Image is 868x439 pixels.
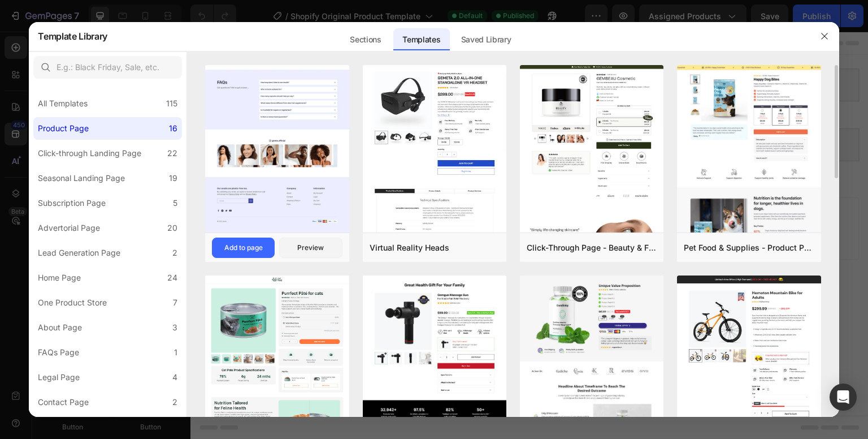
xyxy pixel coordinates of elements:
[38,221,100,235] div: Advertorial Page
[172,371,177,384] div: 4
[306,185,366,197] div: Generate layout
[173,296,177,309] div: 7
[172,395,177,409] div: 2
[167,147,177,160] div: 22
[38,395,89,409] div: Contact Page
[169,171,177,185] div: 19
[38,171,125,185] div: Seasonal Landing Page
[218,185,286,197] div: Choose templates
[322,106,375,120] span: Related products
[38,371,80,384] div: Legal Page
[38,122,89,135] div: Product Page
[380,199,465,209] span: then drag & drop elements
[167,221,177,235] div: 20
[684,241,814,255] div: Pet Food & Supplies - Product Page with Bundle
[167,271,177,285] div: 24
[38,21,107,51] h2: Template Library
[393,28,449,51] div: Templates
[38,346,79,359] div: FAQs Page
[316,46,380,60] span: Product information
[212,238,275,258] button: Add to page
[166,97,177,110] div: 115
[173,196,177,210] div: 5
[38,271,81,285] div: Home Page
[313,160,366,171] span: Add section
[224,243,263,253] div: Add to page
[305,199,365,209] span: from URL or image
[212,199,289,209] span: inspired by CRO experts
[279,238,342,258] button: Preview
[389,185,458,197] div: Add blank section
[38,147,141,160] div: Click-through Landing Page
[38,196,106,210] div: Subscription Page
[38,321,82,334] div: About Page
[33,56,182,79] input: E.g.: Black Friday, Sale, etc.
[527,241,657,255] div: Click-Through Page - Beauty & Fitness - Cosmetic
[830,384,857,411] div: Open Intercom Messenger
[38,97,88,110] div: All Templates
[172,246,177,260] div: 2
[172,321,177,334] div: 3
[38,246,120,260] div: Lead Generation Page
[174,346,177,359] div: 1
[341,28,390,51] div: Sections
[38,296,107,309] div: One Product Store
[297,243,324,253] div: Preview
[452,28,520,51] div: Saved Library
[169,122,177,135] div: 16
[370,241,449,255] div: Virtual Reality Heads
